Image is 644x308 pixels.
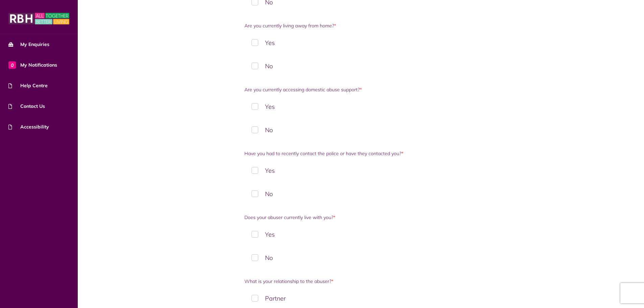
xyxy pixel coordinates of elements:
[244,33,477,53] label: Yes
[244,214,477,221] label: Does your abuser currently live with you?
[244,224,477,244] label: Yes
[8,82,48,89] span: Help Centre
[244,120,477,140] label: No
[8,41,49,48] span: My Enquiries
[8,123,49,131] span: Accessibility
[244,56,477,76] label: No
[8,103,45,110] span: Contact Us
[244,278,477,285] label: What is your relationship to the abuser?
[244,161,477,181] label: Yes
[244,22,477,29] label: Are you currently living away from home?
[244,150,477,157] label: Have you had to recently contact the police or have they contacted you?
[244,184,477,204] label: No
[8,61,16,69] span: 0
[244,86,477,93] label: Are you currently accessing domestic abuse support?
[8,12,69,25] img: MyRBH
[8,62,57,69] span: My Notifications
[244,97,477,117] label: Yes
[244,248,477,268] label: No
